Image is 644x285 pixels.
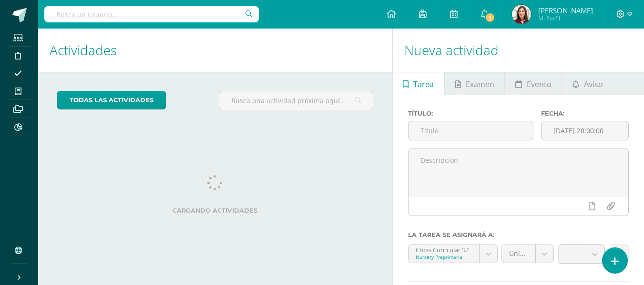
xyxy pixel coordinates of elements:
input: Busca un usuario... [44,6,259,22]
span: Examen [466,73,494,96]
div: Cross Curricular 'U' [416,245,472,254]
input: Busca una actividad próxima aquí... [219,91,372,110]
div: Nursery Preprimaria [416,254,472,260]
a: Evento [505,72,562,95]
label: Cargando actividades [57,207,373,214]
input: Fecha de entrega [542,121,628,140]
span: Aviso [584,73,603,96]
a: Tarea [393,72,444,95]
a: Cross Curricular 'U'Nursery Preprimaria [409,245,497,263]
a: Examen [445,72,504,95]
span: Evento [527,73,552,96]
a: todas las Actividades [57,91,166,109]
a: Aviso [562,72,613,95]
span: Tarea [413,73,434,96]
h1: Actividades [50,29,381,72]
span: [PERSON_NAME] [538,6,593,15]
img: 7f0a03d709fdbe87b17eaa2394b75382.png [512,5,531,24]
span: 1 [485,12,495,23]
a: Unidad 3 [502,245,553,263]
h1: Nueva actividad [404,29,633,72]
label: Título: [408,110,534,117]
label: La tarea se asignará a: [408,231,629,238]
span: Unidad 3 [509,245,528,263]
span: Mi Perfil [538,14,593,22]
input: Título [409,121,533,140]
label: Fecha: [541,110,629,117]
